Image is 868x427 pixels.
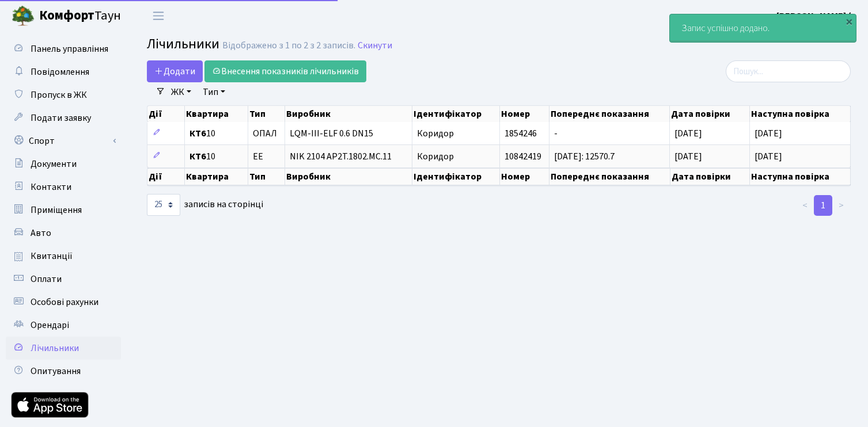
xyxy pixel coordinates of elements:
th: Дії [147,106,185,122]
a: Скинути [358,40,392,51]
span: 10842419 [505,150,541,163]
div: Відображено з 1 по 2 з 2 записів. [222,40,355,51]
span: Опитування [31,365,81,378]
span: ОПАЛ [253,129,277,138]
button: Переключити навігацію [144,6,173,25]
a: Внесення показників лічильників [204,60,366,82]
select: записів на сторінці [147,194,180,216]
label: записів на сторінці [147,194,263,216]
span: 10 [189,129,243,138]
a: [PERSON_NAME] (. [776,9,854,23]
th: Номер [500,106,549,122]
b: [PERSON_NAME] (. [776,10,854,22]
a: Опитування [6,360,121,383]
span: Орендарі [31,319,69,331]
div: Запис успішно додано. [670,14,856,42]
th: Дата повірки [670,106,750,122]
a: ЖК [166,82,196,102]
th: Ідентифікатор [412,106,500,122]
span: Коридор [417,127,454,140]
a: Лічильники [6,337,121,360]
a: Особові рахунки [6,291,121,314]
span: Таун [39,6,121,26]
span: Панель управління [31,43,108,55]
span: 1854246 [505,127,537,140]
a: Контакти [6,176,121,199]
a: Документи [6,152,121,176]
th: Квартира [185,106,248,122]
a: Спорт [6,129,121,152]
span: 10 [189,152,243,161]
th: Тип [248,168,285,185]
a: Повідомлення [6,60,121,83]
th: Дії [147,168,185,185]
span: Лічильники [147,34,219,54]
a: Оплати [6,268,121,291]
th: Попереднє показання [549,106,670,122]
span: Оплати [31,273,62,285]
span: Авто [31,227,51,239]
span: LQM-III-ELF 0.6 DN15 [290,129,407,138]
span: Документи [31,158,77,170]
span: Пропуск в ЖК [31,89,87,101]
span: [DATE]: 12570.7 [554,150,615,163]
th: Номер [500,168,549,185]
span: Повідомлення [31,66,89,78]
span: [DATE] [674,150,702,163]
a: Подати заявку [6,106,121,129]
span: Додати [154,65,195,78]
div: × [843,16,855,27]
span: NIK 2104 AP2T.1802.МС.11 [290,152,407,161]
span: Контакти [31,181,71,193]
th: Ідентифікатор [412,168,500,185]
th: Виробник [285,106,412,122]
a: Авто [6,222,121,245]
a: Приміщення [6,199,121,222]
th: Дата повірки [670,168,751,185]
b: Комфорт [39,6,94,25]
span: [DATE] [755,127,782,140]
th: Квартира [185,168,248,185]
span: Подати заявку [31,112,91,124]
span: [DATE] [755,150,782,163]
img: logo.png [12,5,35,28]
span: Лічильники [31,342,79,354]
span: [DATE] [674,127,702,140]
a: 1 [814,195,832,216]
a: Пропуск в ЖК [6,83,121,106]
th: Наступна повірка [750,106,851,122]
b: КТ6 [189,127,206,140]
a: Додати [147,60,203,82]
a: Панель управління [6,37,121,60]
a: Тип [198,82,230,102]
th: Виробник [285,168,412,185]
th: Наступна повірка [750,168,851,185]
b: КТ6 [189,150,206,163]
span: Квитанції [31,250,73,262]
span: ЕЕ [253,152,263,161]
th: Тип [248,106,285,122]
span: Коридор [417,150,454,163]
a: Орендарі [6,314,121,337]
span: - [554,127,558,140]
span: Приміщення [31,204,82,216]
span: Особові рахунки [31,296,98,308]
th: Попереднє показання [549,168,670,185]
a: Квитанції [6,245,121,268]
input: Пошук... [726,60,851,82]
